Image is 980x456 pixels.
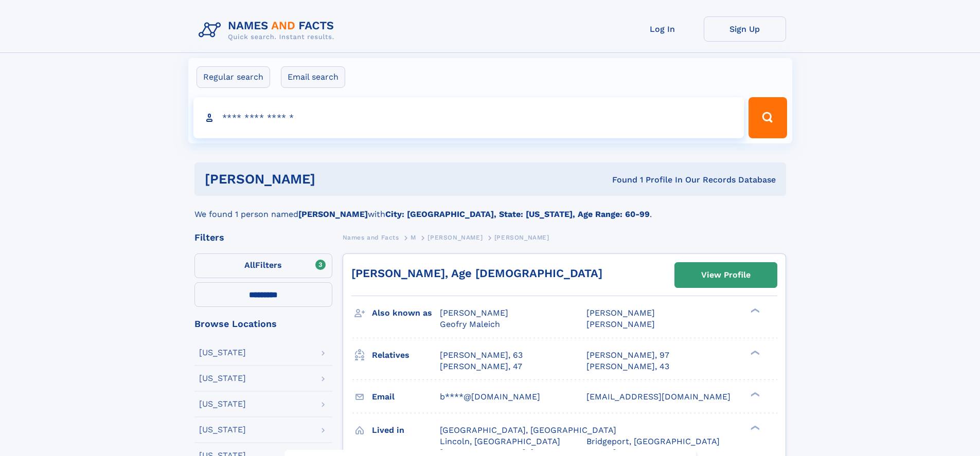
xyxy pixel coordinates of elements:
div: Browse Locations [194,319,332,329]
span: [EMAIL_ADDRESS][DOMAIN_NAME] [586,392,730,402]
span: [PERSON_NAME] [427,234,483,241]
a: [PERSON_NAME], 43 [586,361,669,372]
button: Search Button [749,97,787,138]
div: ❯ [748,391,760,397]
img: Logo Names and Facts [194,16,343,44]
h3: Lived in [372,422,440,439]
span: Bridgeport, [GEOGRAPHIC_DATA] [586,436,720,446]
div: Found 1 Profile In Our Records Database [464,174,776,186]
span: [PERSON_NAME] [440,308,508,318]
h3: Also known as [372,304,440,322]
span: All [244,260,255,270]
a: [PERSON_NAME], 47 [440,361,522,372]
span: Lincoln, [GEOGRAPHIC_DATA] [440,436,560,446]
a: [PERSON_NAME], Age [DEMOGRAPHIC_DATA] [351,267,602,280]
div: We found 1 person named with . [194,196,786,221]
label: Regular search [197,66,270,88]
div: Filters [194,233,332,242]
span: Geofry Maleich [440,319,500,329]
b: City: [GEOGRAPHIC_DATA], State: [US_STATE], Age Range: 60-99 [385,209,650,219]
div: ❯ [748,307,760,314]
a: Sign Up [704,16,786,42]
label: Email search [281,66,345,88]
span: [PERSON_NAME] [494,234,549,241]
h1: [PERSON_NAME] [205,173,464,186]
div: [US_STATE] [199,349,246,357]
span: [PERSON_NAME] [586,319,655,329]
a: [PERSON_NAME] [427,231,483,244]
a: Names and Facts [343,231,399,244]
h3: Email [372,388,440,406]
a: Log In [621,16,704,42]
span: M [411,234,416,241]
div: ❯ [748,349,760,356]
a: [PERSON_NAME], 63 [440,350,523,361]
h3: Relatives [372,346,440,364]
a: M [411,231,416,244]
b: [PERSON_NAME] [298,209,368,219]
label: Filters [194,253,332,278]
div: ❯ [748,424,760,431]
div: View Profile [701,263,751,287]
div: [US_STATE] [199,400,246,408]
span: [PERSON_NAME] [586,308,655,318]
span: [GEOGRAPHIC_DATA], [GEOGRAPHIC_DATA] [440,425,616,435]
div: [US_STATE] [199,374,246,382]
input: search input [193,97,744,138]
div: [US_STATE] [199,426,246,434]
a: View Profile [675,263,777,287]
a: [PERSON_NAME], 97 [586,350,669,361]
